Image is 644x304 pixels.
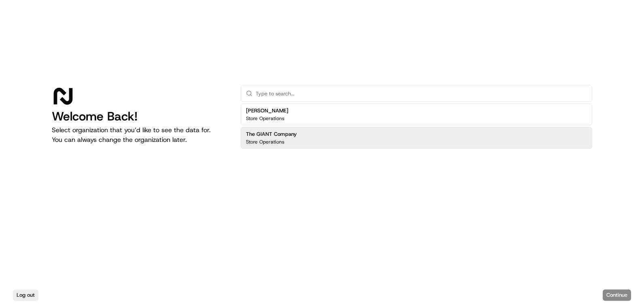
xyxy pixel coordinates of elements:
[13,289,38,301] button: Log out
[52,109,228,124] h1: Welcome Back!
[52,125,228,145] p: Select organization that you’d like to see the data for. You can always change the organization l...
[246,139,284,145] p: Store Operations
[241,102,592,150] div: Suggestions
[246,131,297,138] h2: The GIANT Company
[246,115,284,122] p: Store Operations
[246,107,288,114] h2: [PERSON_NAME]
[256,85,587,101] input: Type to search...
